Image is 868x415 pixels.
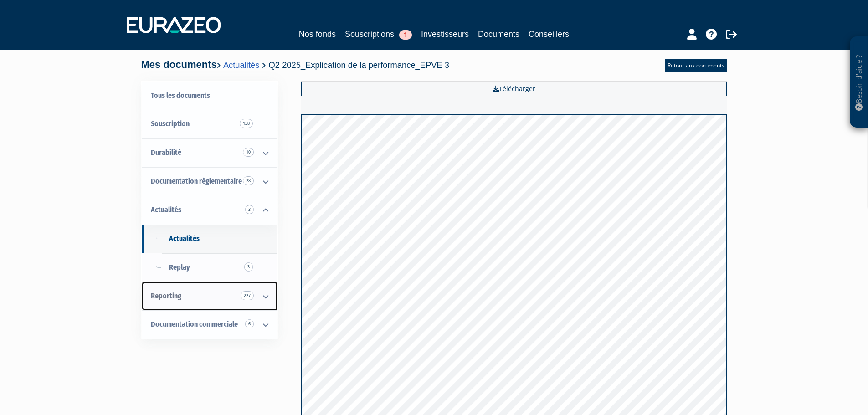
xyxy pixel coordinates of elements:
[243,176,254,185] span: 28
[151,119,190,128] span: Souscription
[399,30,412,40] span: 1
[151,177,242,185] span: Documentation règlementaire
[141,59,449,70] h4: Mes documents
[142,110,277,138] a: Souscription138
[421,28,469,41] a: Investisseurs
[151,148,181,157] span: Durabilité
[151,205,181,214] span: Actualités
[151,320,238,328] span: Documentation commerciale
[243,148,254,157] span: 10
[142,253,277,282] a: Replay3
[240,119,253,128] span: 138
[299,28,336,41] a: Nos fonds
[142,282,277,311] a: Reporting 227
[142,82,277,110] a: Tous les documents
[854,41,864,123] p: Besoin d'aide ?
[151,292,181,300] span: Reporting
[142,225,277,253] a: Actualités
[665,59,727,72] a: Retour aux documents
[142,138,277,167] a: Durabilité 10
[245,319,254,328] span: 6
[169,234,200,243] span: Actualités
[223,60,259,70] a: Actualités
[169,263,190,272] span: Replay
[241,291,254,300] span: 227
[142,196,277,225] a: Actualités 3
[142,310,277,339] a: Documentation commerciale 6
[301,82,727,96] a: Télécharger
[127,17,221,33] img: 1732889491-logotype_eurazeo_blanc_rvb.png
[269,60,449,70] span: Q2 2025_Explication de la performance_EPVE 3
[142,167,277,196] a: Documentation règlementaire 28
[345,28,412,41] a: Souscriptions1
[245,205,254,214] span: 3
[478,28,519,41] a: Documents
[244,262,253,272] span: 3
[529,28,569,41] a: Conseillers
